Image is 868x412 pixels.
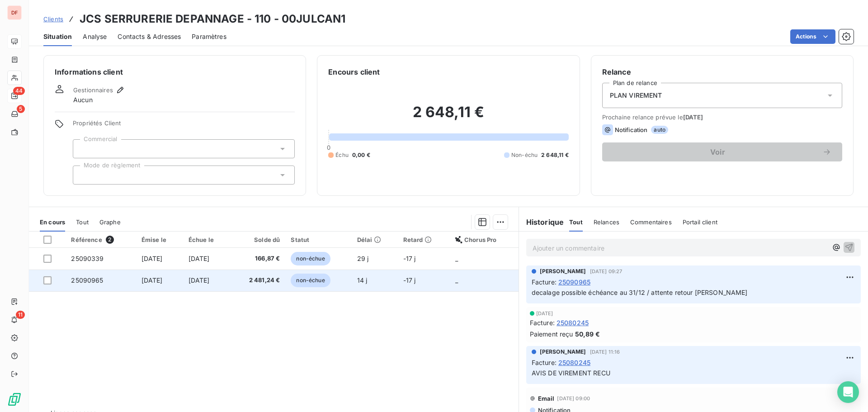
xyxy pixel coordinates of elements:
[594,218,619,226] span: Relances
[530,318,555,327] span: Facture :
[192,32,226,41] span: Paramètres
[455,236,513,243] div: Chorus Pro
[352,151,370,159] span: 0,00 €
[142,255,163,262] span: [DATE]
[590,349,620,355] span: [DATE] 11:16
[519,217,564,227] h6: Historique
[357,236,392,243] div: Délai
[189,255,210,262] span: [DATE]
[328,66,380,77] h6: Encours client
[532,289,748,296] span: decalage possible échéance au 31/12 / attente retour [PERSON_NAME]
[403,255,416,262] span: -17 j
[558,358,590,367] span: 25080245
[142,236,178,243] div: Émise le
[55,66,295,77] h6: Informations client
[118,32,181,41] span: Contacts & Adresses
[80,171,88,179] input: Ajouter une valeur
[40,218,65,226] span: En cours
[837,381,859,403] div: Open Intercom Messenger
[73,86,113,94] span: Gestionnaires
[71,255,104,262] span: 25090339
[615,126,648,133] span: Notification
[511,151,538,159] span: Non-échu
[83,32,107,41] span: Analyse
[532,369,610,377] span: AVIS DE VIREMENT RECU
[455,276,458,284] span: _
[76,218,89,226] span: Tout
[291,252,330,265] span: non-échue
[357,255,369,262] span: 29 j
[189,236,225,243] div: Échue le
[43,32,72,41] span: Situation
[73,119,295,132] span: Propriétés Client
[99,218,121,226] span: Graphe
[43,15,63,23] span: Clients
[455,255,458,262] span: _
[557,318,589,327] span: 25080245
[357,276,368,284] span: 14 j
[71,236,130,244] div: Référence
[106,236,114,244] span: 2
[602,114,842,121] span: Prochaine relance prévue le
[575,329,600,339] span: 50,89 €
[540,267,586,275] span: [PERSON_NAME]
[43,14,63,24] a: Clients
[189,276,210,284] span: [DATE]
[13,87,25,95] span: 44
[403,236,444,243] div: Retard
[73,95,93,104] span: Aucun
[291,236,346,243] div: Statut
[236,254,280,263] span: 166,87 €
[541,151,569,159] span: 2 648,11 €
[532,358,557,367] span: Facture :
[17,105,25,113] span: 5
[683,218,717,226] span: Portail client
[569,218,583,226] span: Tout
[80,145,88,153] input: Ajouter une valeur
[327,144,330,151] span: 0
[540,348,586,356] span: [PERSON_NAME]
[291,274,330,287] span: non-échue
[610,91,662,100] span: PLAN VIREMENT
[558,277,590,287] span: 25090965
[80,11,345,27] h3: JCS SERRURERIE DEPANNAGE - 110 - 00JULCAN1
[536,311,553,316] span: [DATE]
[7,392,22,407] img: Logo LeanPay
[328,103,568,130] h2: 2 648,11 €
[557,396,590,401] span: [DATE] 09:00
[602,142,842,161] button: Voir
[142,276,163,284] span: [DATE]
[16,311,25,319] span: 11
[532,277,557,287] span: Facture :
[530,329,573,339] span: Paiement reçu
[403,276,416,284] span: -17 j
[236,236,280,243] div: Solde dû
[683,114,703,121] span: [DATE]
[613,148,822,156] span: Voir
[7,5,22,20] div: DF
[236,276,280,285] span: 2 481,24 €
[630,218,672,226] span: Commentaires
[590,269,623,274] span: [DATE] 09:27
[538,395,555,402] span: Email
[71,276,103,284] span: 25090965
[651,126,668,134] span: auto
[335,151,349,159] span: Échu
[602,66,842,77] h6: Relance
[790,29,835,44] button: Actions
